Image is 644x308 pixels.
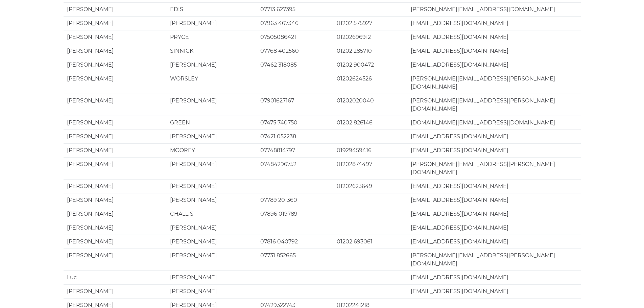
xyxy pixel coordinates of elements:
td: [PERSON_NAME] [167,129,257,143]
td: [PERSON_NAME] [64,72,167,94]
td: 01202 900472 [333,58,407,72]
td: 07896 019789 [257,207,333,221]
td: [EMAIL_ADDRESS][DOMAIN_NAME] [407,179,581,193]
td: Luc [64,270,167,284]
td: 01202623649 [333,179,407,193]
td: [PERSON_NAME] [64,116,167,129]
td: 07505086421 [257,30,333,44]
td: 07963 467346 [257,16,333,30]
td: 07731 852665 [257,248,333,270]
td: [PERSON_NAME] [167,221,257,235]
td: 07462 318085 [257,58,333,72]
td: [EMAIL_ADDRESS][DOMAIN_NAME] [407,284,581,298]
td: [EMAIL_ADDRESS][DOMAIN_NAME] [407,58,581,72]
td: 07768 402560 [257,44,333,58]
td: [PERSON_NAME] [64,207,167,221]
td: EDIS [167,2,257,16]
td: PRYCE [167,30,257,44]
td: 01202 575927 [333,16,407,30]
td: GREEN [167,116,257,129]
td: 01202 693061 [333,235,407,248]
td: [EMAIL_ADDRESS][DOMAIN_NAME] [407,30,581,44]
td: [PERSON_NAME] [64,221,167,235]
td: 01202624526 [333,72,407,94]
td: [EMAIL_ADDRESS][DOMAIN_NAME] [407,193,581,207]
td: [PERSON_NAME] [167,58,257,72]
td: [PERSON_NAME][EMAIL_ADDRESS][PERSON_NAME][DOMAIN_NAME] [407,72,581,94]
td: [PERSON_NAME][EMAIL_ADDRESS][PERSON_NAME][DOMAIN_NAME] [407,248,581,270]
td: 01929459416 [333,143,407,157]
td: [PERSON_NAME] [64,248,167,270]
td: [PERSON_NAME] [64,235,167,248]
td: [PERSON_NAME] [167,193,257,207]
td: 07748814797 [257,143,333,157]
td: 07901627167 [257,94,333,116]
td: [EMAIL_ADDRESS][DOMAIN_NAME] [407,44,581,58]
td: SINNICK [167,44,257,58]
td: 07421 052238 [257,129,333,143]
td: [PERSON_NAME] [167,248,257,270]
td: [EMAIL_ADDRESS][DOMAIN_NAME] [407,235,581,248]
td: 01202 285710 [333,44,407,58]
td: [PERSON_NAME] [64,193,167,207]
td: [PERSON_NAME] [64,44,167,58]
td: [PERSON_NAME] [64,94,167,116]
td: CHALLIS [167,207,257,221]
td: 01202 826146 [333,116,407,129]
td: [EMAIL_ADDRESS][DOMAIN_NAME] [407,221,581,235]
td: [PERSON_NAME] [64,143,167,157]
td: [PERSON_NAME] [64,179,167,193]
td: [PERSON_NAME] [64,284,167,298]
td: 01202696912 [333,30,407,44]
td: 01202874497 [333,157,407,179]
td: [PERSON_NAME] [167,16,257,30]
td: 07475 740750 [257,116,333,129]
td: [PERSON_NAME] [167,235,257,248]
td: [PERSON_NAME] [167,270,257,284]
td: [PERSON_NAME] [64,129,167,143]
td: [PERSON_NAME] [167,94,257,116]
td: [PERSON_NAME] [167,284,257,298]
td: [PERSON_NAME] [64,30,167,44]
td: [DOMAIN_NAME][EMAIL_ADDRESS][DOMAIN_NAME] [407,116,581,129]
td: 07816 040792 [257,235,333,248]
td: [PERSON_NAME] [64,157,167,179]
td: 07484296752 [257,157,333,179]
td: [EMAIL_ADDRESS][DOMAIN_NAME] [407,16,581,30]
td: [EMAIL_ADDRESS][DOMAIN_NAME] [407,143,581,157]
td: [EMAIL_ADDRESS][DOMAIN_NAME] [407,129,581,143]
td: 01202020040 [333,94,407,116]
td: [EMAIL_ADDRESS][DOMAIN_NAME] [407,207,581,221]
td: WORSLEY [167,72,257,94]
td: [PERSON_NAME][EMAIL_ADDRESS][DOMAIN_NAME] [407,2,581,16]
td: 07789 201360 [257,193,333,207]
td: [PERSON_NAME] [64,2,167,16]
td: [PERSON_NAME][EMAIL_ADDRESS][PERSON_NAME][DOMAIN_NAME] [407,157,581,179]
td: MOOREY [167,143,257,157]
td: [PERSON_NAME] [64,16,167,30]
td: [PERSON_NAME] [64,58,167,72]
td: [EMAIL_ADDRESS][DOMAIN_NAME] [407,270,581,284]
td: [PERSON_NAME] [167,157,257,179]
td: [PERSON_NAME][EMAIL_ADDRESS][PERSON_NAME][DOMAIN_NAME] [407,94,581,116]
td: [PERSON_NAME] [167,179,257,193]
td: 07713 627395 [257,2,333,16]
